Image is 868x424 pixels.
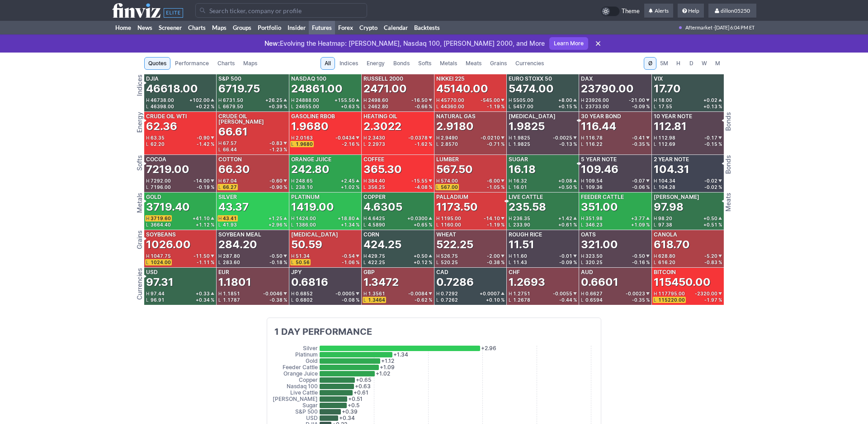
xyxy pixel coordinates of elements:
div: +0.39 [269,104,287,109]
div: 6719.75 [218,82,260,96]
div: -0.19 [197,185,214,189]
span: 66.44 [223,147,237,152]
span: Meats [466,59,481,68]
span: % [211,142,214,146]
div: VIX [654,76,663,82]
a: Nasdaq 10024861.00H24888.00+155.50L24655.00+0.63 % [289,74,361,111]
span: 62.20 [151,141,165,147]
div: Euro Stoxx 50 [509,76,552,82]
div: 7219.00 [146,162,189,177]
span: -0.60 [269,178,283,183]
span: H [509,178,513,183]
span: 5505.00 [513,97,533,103]
a: Cocoa7219.00H7292.00-14.00L7196.00-0.19 % [144,155,216,192]
a: Calendar [381,21,411,34]
span: Charts [217,59,235,68]
a: Cotton66.30H67.04-0.60L66.27-0.90 % [217,155,288,192]
span: 2462.80 [368,104,388,109]
span: H [218,98,223,102]
span: L [509,104,513,109]
div: -0.71 [487,142,505,146]
div: [MEDICAL_DATA] [509,114,556,119]
div: 5474.00 [509,82,554,96]
div: Coffee [363,157,384,162]
span: L [218,104,223,109]
span: L [291,142,296,146]
span: 23733.00 [585,104,609,109]
div: Lumber [436,157,459,162]
button: Ø [644,57,656,70]
span: % [501,104,505,109]
a: Performance [171,57,213,70]
span: % [646,185,650,189]
span: % [356,185,359,189]
div: 62.36 [146,119,177,134]
div: +0.63 [341,104,359,109]
span: 17.55 [658,104,672,109]
a: Crude Oil [PERSON_NAME]66.61H67.57-0.83L66.44-1.23 % [217,112,288,154]
span: Currencies [515,59,544,68]
span: -0.17 [704,135,717,140]
div: Crude Oil [PERSON_NAME] [218,114,287,125]
span: -0.0025 [553,135,572,140]
span: % [718,104,722,109]
span: Softs [418,59,431,68]
button: H [672,57,684,70]
button: M [711,57,724,70]
div: Gasoline RBOB [291,114,335,119]
span: H [509,135,513,140]
span: % [718,142,722,146]
div: 104.31 [654,162,689,177]
a: 2 Year Note104.31H104.34-0.02L104.28-0.02 % [652,155,724,192]
a: Natural Gas2.9180H2.9490-0.0210L2.8570-0.71 % [434,112,506,154]
a: dillon05250 [708,4,756,18]
span: Quotes [148,59,166,68]
span: D [688,59,694,68]
span: % [501,185,505,189]
div: -1.23 [269,147,287,152]
a: Orange Juice242.80H248.65+2.45L238.10+1.02 % [289,155,361,192]
span: 2.8570 [441,141,458,147]
span: Grains [490,59,507,68]
a: Coffee365.30H384.40-15.55L356.25-4.08 % [362,155,434,192]
span: 2.9490 [441,135,458,140]
div: -0.66 [415,104,432,109]
a: Screener [156,21,185,34]
a: Help [678,4,704,18]
div: -1.05 [487,185,505,189]
span: 45770.00 [441,97,464,103]
span: L [654,185,658,189]
a: Charts [185,21,209,34]
div: 109.46 [581,162,618,177]
span: H [436,135,441,140]
span: H [581,135,585,140]
div: -2.16 [342,142,359,146]
div: 10 Year Note [654,114,692,119]
a: 5 Year Note109.46H109.54-0.07L109.36-0.06 % [579,155,651,192]
span: -14.00 [193,178,210,183]
span: H [675,59,681,68]
span: L [581,142,585,146]
span: L [581,185,585,189]
span: W [701,59,708,68]
a: 10 Year Note112.81H112.98-0.17L112.69-0.15 % [652,112,724,154]
a: DJIA46618.00H46738.00+102.00L46398.00+0.22 % [144,74,216,111]
div: +0.13 [703,104,722,109]
span: H [581,178,585,183]
span: L [146,142,151,146]
span: 24888.00 [296,97,319,103]
span: -0.07 [632,178,645,183]
span: -0.90 [197,135,210,140]
span: 44360.00 [441,104,464,109]
a: Maps [239,57,261,70]
span: 356.25 [368,184,385,190]
a: Charts [213,57,239,70]
a: Indices [335,57,362,70]
div: 567.50 [436,162,473,177]
div: 23790.00 [581,82,634,96]
span: % [429,104,432,109]
a: DAX23790.00H23926.00-21.00L23733.00-0.09 % [579,74,651,111]
a: Metals [436,57,461,70]
span: 2.2973 [368,141,385,147]
a: Euro Stoxx 505474.00H5505.00+8.00L5457.00+0.15 % [507,74,579,111]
